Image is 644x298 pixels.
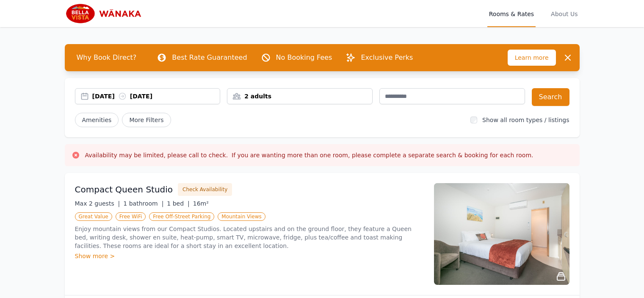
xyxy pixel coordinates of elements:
[532,88,569,106] button: Search
[122,113,171,127] span: More Filters
[123,200,163,207] span: 1 bathroom |
[178,183,232,196] button: Check Availability
[75,200,120,207] span: Max 2 guests |
[75,184,173,195] h3: Compact Queen Studio
[276,53,332,63] p: No Booking Fees
[70,49,144,66] span: Why Book Direct?
[482,117,569,123] label: Show all room types / listings
[85,151,533,159] h3: Availability may be limited, please call to check. If you are wanting more than one room, please ...
[75,225,424,250] p: Enjoy mountain views from our Compact Studios. Located upstairs and on the ground floor, they fea...
[227,92,372,100] div: 2 adults
[218,212,265,221] span: Mountain Views
[75,212,112,221] span: Great Value
[193,200,209,207] span: 16m²
[116,212,146,221] span: Free WiFi
[361,53,413,63] p: Exclusive Perks
[92,92,220,100] div: [DATE] [DATE]
[75,113,119,127] button: Amenities
[172,53,247,63] p: Best Rate Guaranteed
[75,252,424,260] div: Show more >
[508,50,556,66] span: Learn more
[65,3,146,24] img: Bella Vista Wanaka
[167,200,189,207] span: 1 bed |
[149,212,214,221] span: Free Off-Street Parking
